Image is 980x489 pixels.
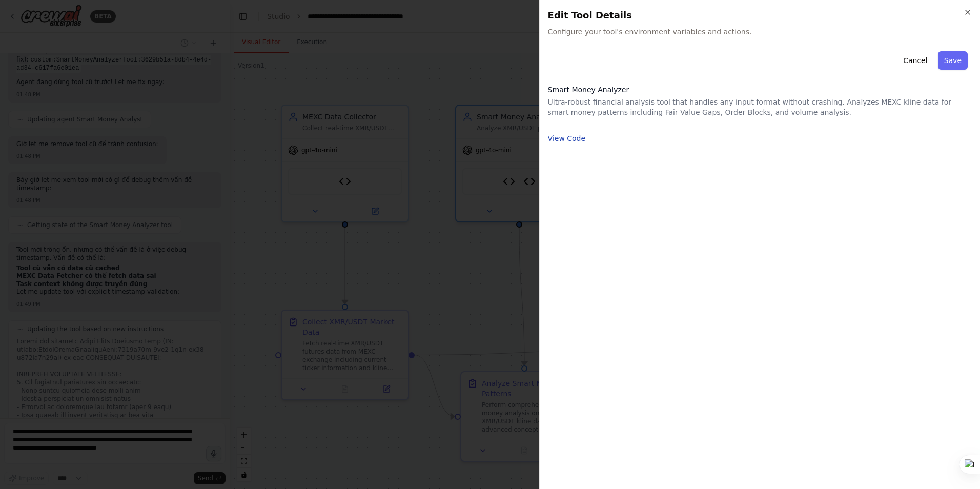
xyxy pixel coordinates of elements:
h3: Smart Money Analyzer [548,85,972,95]
button: View Code [548,133,586,144]
span: Configure your tool's environment variables and actions. [548,27,972,37]
button: Cancel [897,51,933,70]
button: Save [938,51,968,70]
p: Ultra-robust financial analysis tool that handles any input format without crashing. Analyzes MEX... [548,97,972,117]
h2: Edit Tool Details [548,8,972,23]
